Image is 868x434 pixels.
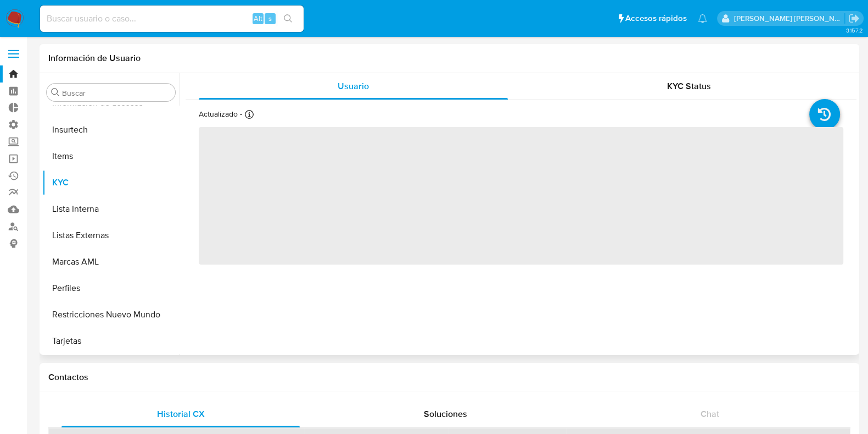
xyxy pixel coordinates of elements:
[42,196,180,222] button: Lista Interna
[277,11,299,26] button: search-icon
[625,13,687,24] span: Accesos rápidos
[48,372,850,383] h1: Contactos
[254,13,262,24] span: Alt
[734,13,845,24] p: camila.baquero@mercadolibre.com.co
[42,222,180,249] button: Listas Externas
[848,13,860,24] a: Salir
[199,127,843,265] span: ‌
[62,88,171,98] input: Buscar
[42,328,180,354] button: Tarjetas
[42,117,180,143] button: Insurtech
[667,80,711,92] span: KYC Status
[157,408,205,420] span: Historial CX
[698,14,707,23] a: Notificaciones
[268,13,272,24] span: s
[42,143,180,169] button: Items
[424,408,467,420] span: Soluciones
[338,80,369,92] span: Usuario
[42,301,180,328] button: Restricciones Nuevo Mundo
[48,53,141,64] h1: Información de Usuario
[42,249,180,275] button: Marcas AML
[51,88,60,97] button: Buscar
[40,12,304,26] input: Buscar usuario o caso...
[42,275,180,301] button: Perfiles
[42,169,180,196] button: KYC
[199,109,242,119] p: Actualizado -
[701,408,719,420] span: Chat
